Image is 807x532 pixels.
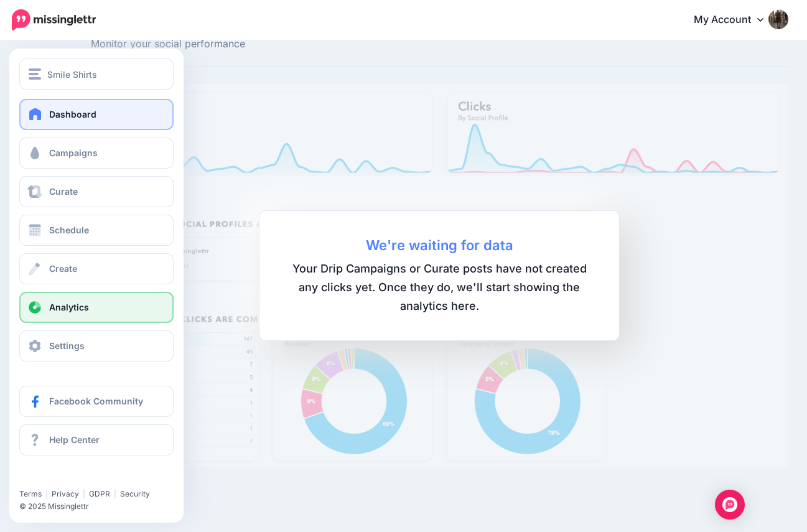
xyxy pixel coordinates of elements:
span: | [83,489,85,498]
button: Smile Shirts [19,58,174,90]
a: Privacy [52,489,79,498]
span: | [45,489,48,498]
a: Campaigns [19,138,174,169]
a: Security [120,489,150,498]
li: © 2025 Missinglettr [19,500,183,513]
a: Curate [19,176,174,207]
a: Create [19,253,174,284]
a: GDPR [89,489,110,498]
span: Your Drip Campaigns or Curate posts have not created any clicks yet. Once they do, we'll start sh... [284,259,594,315]
span: Settings [49,340,85,351]
span: Campaigns [49,147,98,158]
span: Facebook Community [49,396,143,406]
a: Analytics [19,292,174,323]
span: | [114,489,116,498]
a: Help Center [19,424,174,455]
a: Schedule [19,215,174,246]
iframe: Twitter Follow Button [19,471,116,483]
span: Schedule [49,225,89,235]
a: Facebook Community [19,386,174,417]
img: advanced_analytics.png [91,84,788,467]
span: Smile Shirts [47,67,97,82]
span: Help Center [49,434,100,445]
a: Terms [19,489,42,498]
span: Curate [49,186,78,197]
span: Monitor your social performance [91,36,310,52]
b: We're waiting for data [284,236,594,254]
a: Settings [19,330,174,362]
img: menu.png [29,68,41,80]
span: Create [49,263,77,274]
img: Missinglettr [12,9,96,30]
a: My Account [681,5,788,35]
div: Open Intercom Messenger [715,490,745,520]
span: Analytics [49,302,89,312]
a: Dashboard [19,99,174,130]
span: Dashboard [49,109,96,119]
